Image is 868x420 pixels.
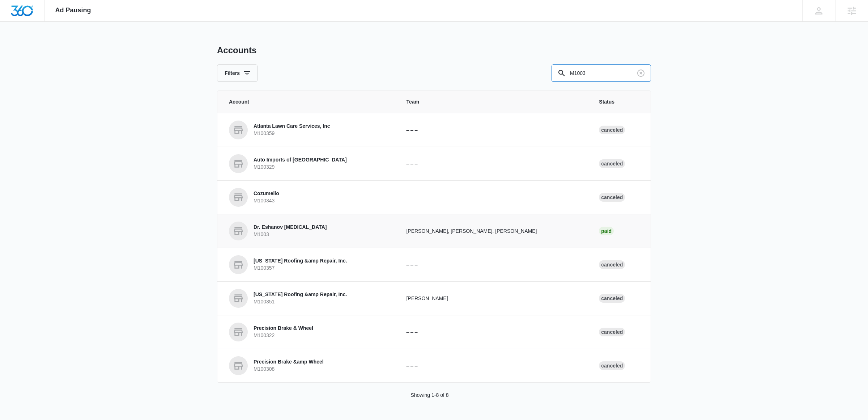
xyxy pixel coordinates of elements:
div: Canceled [599,361,625,370]
a: Precision Brake & WheelM100322 [229,323,389,341]
button: Filters [217,64,258,82]
p: – – – [406,160,582,168]
p: [PERSON_NAME], [PERSON_NAME], [PERSON_NAME] [406,227,582,235]
p: – – – [406,126,582,134]
span: Account [229,98,389,106]
p: Precision Brake & Wheel [254,325,313,332]
h1: Accounts [217,45,256,56]
div: Canceled [599,294,625,303]
div: Canceled [599,126,625,134]
a: Atlanta Lawn Care Services, IncM100359 [229,121,389,139]
p: Auto Imports of [GEOGRAPHIC_DATA] [254,156,347,164]
p: M100322 [254,332,313,339]
p: – – – [406,362,582,370]
p: – – – [406,261,582,269]
p: – – – [406,194,582,201]
p: M100343 [254,197,279,205]
div: Canceled [599,328,625,336]
span: Ad Pausing [55,7,91,14]
a: [US_STATE] Roofing &amp Repair, Inc.M100351 [229,289,389,308]
a: Dr. Eshanov [MEDICAL_DATA]M1003 [229,222,389,240]
p: – – – [406,328,582,336]
p: M100351 [254,298,347,306]
p: M100308 [254,366,324,373]
p: Showing 1-8 of 8 [410,391,448,399]
p: Atlanta Lawn Care Services, Inc [254,123,330,130]
p: [US_STATE] Roofing &amp Repair, Inc. [254,257,347,265]
span: Team [406,98,582,106]
span: Status [599,98,639,106]
a: Auto Imports of [GEOGRAPHIC_DATA]M100329 [229,154,389,173]
p: [US_STATE] Roofing &amp Repair, Inc. [254,291,347,298]
div: Canceled [599,193,625,202]
input: Search By Account Number [552,64,651,82]
p: M100357 [254,265,347,272]
a: [US_STATE] Roofing &amp Repair, Inc.M100357 [229,255,389,274]
p: Dr. Eshanov [MEDICAL_DATA] [254,224,327,231]
div: Paid [599,227,614,235]
p: Precision Brake &amp Wheel [254,358,324,366]
p: M100359 [254,130,330,137]
div: Canceled [599,260,625,269]
p: M1003 [254,231,327,238]
p: M100329 [254,164,347,171]
p: [PERSON_NAME] [406,295,582,302]
a: CozumelloM100343 [229,188,389,207]
button: Clear [635,67,647,79]
a: Precision Brake &amp WheelM100308 [229,356,389,375]
div: Canceled [599,159,625,168]
p: Cozumello [254,190,279,197]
